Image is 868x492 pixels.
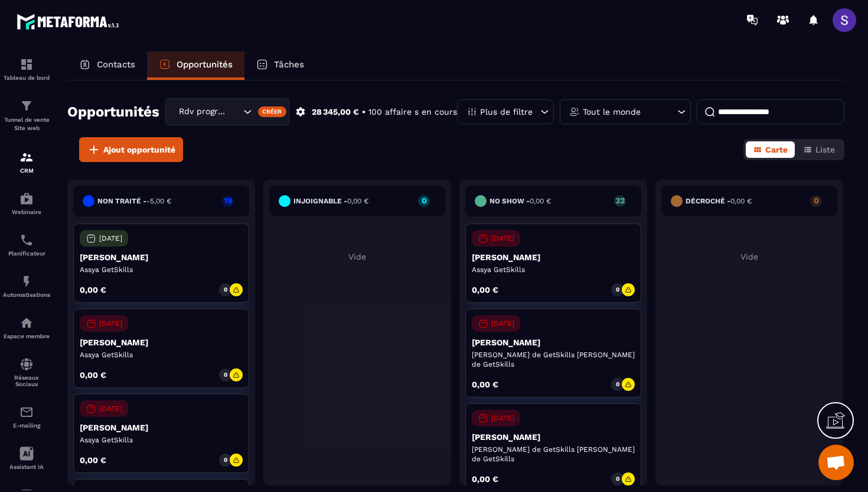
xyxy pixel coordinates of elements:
p: 100 affaire s en cours [368,106,457,118]
p: 0,00 € [80,286,106,294]
p: [PERSON_NAME] de GetSkills [PERSON_NAME] de GetSkills [472,445,635,464]
button: Ajout opportunité [79,137,183,162]
p: 0 [224,456,227,464]
span: -5,00 € [146,197,171,205]
a: Contacts [67,51,147,80]
p: Tableau de bord [3,75,50,81]
p: 0 [224,371,227,379]
img: scheduler [19,233,34,247]
img: formation [19,150,34,164]
p: Automatisations [3,292,50,298]
p: Assistant IA [3,464,50,470]
img: automations [19,274,34,289]
p: • [362,106,366,118]
p: 0,00 € [472,475,498,483]
button: Liste [796,141,842,158]
p: [DATE] [491,234,514,242]
p: [DATE] [99,234,122,242]
p: [DATE] [491,414,514,422]
a: emailemailE-mailing [3,396,50,438]
span: 0,00 € [347,197,368,205]
p: Espace membre [3,333,50,339]
p: 32 [614,196,626,205]
p: CRM [3,167,50,174]
span: Rdv programmé [176,105,229,118]
h6: injoignable - [293,197,368,205]
div: Search for option [165,98,289,125]
p: Webinaire [3,209,50,215]
p: [PERSON_NAME] [472,253,635,262]
p: [DATE] [99,404,122,413]
a: automationsautomationsEspace membre [3,307,50,348]
img: formation [19,99,34,113]
p: Assya GetSkills [472,265,635,274]
p: 0,00 € [472,380,498,389]
img: automations [19,192,34,206]
a: Tâches [244,51,316,80]
p: Opportunités [177,59,233,70]
p: [PERSON_NAME] [80,253,243,262]
p: Tout le monde [583,108,641,116]
h6: No show - [490,197,551,205]
span: 0,00 € [530,197,551,205]
a: formationformationCRM [3,141,50,183]
p: 0,00 € [80,456,106,464]
p: 19 [222,196,234,205]
img: formation [19,57,34,72]
a: automationsautomationsAutomatisations [3,266,50,307]
h6: Décroché - [686,197,752,205]
span: Ajout opportunité [103,144,175,156]
p: [PERSON_NAME] [80,338,243,347]
p: Réseaux Sociaux [3,374,50,387]
p: [DATE] [491,319,514,328]
p: 0 [616,475,619,483]
p: Assya GetSkills [80,435,243,445]
h6: Non traité - [97,197,171,205]
img: automations [19,316,34,330]
p: Plus de filtre [480,108,533,116]
p: Tâches [274,59,304,70]
img: social-network [19,357,34,371]
button: Carte [746,141,795,158]
p: Planificateur [3,250,50,257]
p: E-mailing [3,422,50,429]
p: [PERSON_NAME] [472,432,635,442]
p: 0 [224,286,227,294]
a: formationformationTableau de bord [3,48,50,90]
p: 0 [616,286,619,294]
h2: Opportunités [67,100,159,124]
a: formationformationTunnel de vente Site web [3,90,50,141]
p: Vide [661,252,837,261]
p: [PERSON_NAME] [472,338,635,347]
span: 0,00 € [730,197,752,205]
a: schedulerschedulerPlanificateur [3,224,50,266]
div: Créer [258,106,287,117]
span: Carte [765,145,788,154]
p: Tunnel de vente Site web [3,116,50,132]
p: 0,00 € [472,286,498,294]
p: 0,00 € [80,371,106,379]
img: email [19,405,34,419]
div: Ouvrir le chat [818,445,854,480]
span: Liste [815,145,835,154]
p: 28 345,00 € [312,106,359,118]
p: 0 [418,196,430,205]
a: Assistant IA [3,438,50,479]
a: social-networksocial-networkRéseaux Sociaux [3,348,50,396]
p: 0 [810,196,822,205]
p: 0 [616,380,619,389]
p: [DATE] [99,319,122,328]
p: Assya GetSkills [80,350,243,360]
img: logo [17,11,123,33]
a: Opportunités [147,51,244,80]
a: automationsautomationsWebinaire [3,183,50,224]
p: Vide [269,252,445,261]
p: [PERSON_NAME] [80,423,243,432]
p: [PERSON_NAME] de GetSkills [PERSON_NAME] de GetSkills [472,350,635,369]
input: Search for option [229,105,240,118]
p: Contacts [97,59,135,70]
p: Assya GetSkills [80,265,243,274]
